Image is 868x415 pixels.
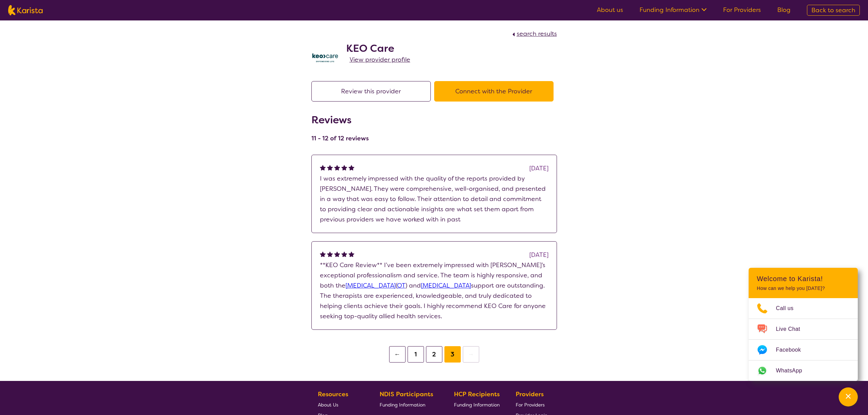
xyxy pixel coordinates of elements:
button: Connect with the Provider [434,81,554,102]
img: fullstar [341,165,347,170]
button: 1 [408,346,424,363]
button: 2 [426,346,442,363]
img: fullstar [320,251,326,257]
a: About Us [318,399,364,410]
a: For Providers [516,399,547,410]
a: View provider profile [350,55,410,65]
a: Blog [777,6,791,14]
h2: Reviews [311,114,369,126]
span: Back to search [811,6,855,14]
a: search results [511,30,557,38]
span: For Providers [516,402,545,408]
img: a39ze0iqsfmbvtwnthmw.png [311,52,339,62]
b: Providers [516,390,544,398]
button: Review this provider [311,81,431,102]
img: fullstar [327,251,333,257]
img: fullstar [341,251,347,257]
h4: 11 - 12 of 12 reviews [311,134,369,142]
a: [MEDICAL_DATA] [345,281,396,290]
p: How can we help you [DATE]? [757,286,850,291]
span: WhatsApp [776,366,810,376]
a: Funding Information [454,399,500,410]
a: OT [397,281,406,290]
a: Back to search [807,5,860,16]
b: HCP Recipients [454,390,500,398]
b: Resources [318,390,348,398]
a: [MEDICAL_DATA] [421,281,471,290]
span: Funding Information [380,402,425,408]
p: **KEO Care Review** I’ve been extremely impressed with [PERSON_NAME]’s exceptional professionalis... [320,260,548,321]
a: Connect with the Provider [434,87,557,95]
span: search results [517,30,557,38]
img: fullstar [334,251,340,257]
span: View provider profile [350,56,410,64]
button: Channel Menu [839,387,858,406]
img: Karista logo [8,5,43,15]
button: ← [389,346,406,363]
a: For Providers [723,6,761,14]
img: fullstar [320,165,326,170]
img: fullstar [349,251,354,257]
b: NDIS Participants [380,390,433,398]
span: Live Chat [776,324,808,334]
a: Funding Information [639,6,707,14]
span: Funding Information [454,402,500,408]
span: Call us [776,303,802,313]
h2: Welcome to Karista! [757,275,850,283]
h2: KEO Care [346,42,410,55]
a: About us [597,6,623,14]
img: fullstar [327,165,333,170]
div: Channel Menu [749,268,858,381]
div: [DATE] [529,250,548,260]
a: Review this provider [311,87,434,95]
a: Funding Information [380,399,438,410]
span: About Us [318,402,338,408]
a: Web link opens in a new tab. [749,360,858,381]
img: fullstar [334,165,340,170]
img: fullstar [349,165,354,170]
button: 3 [444,346,461,363]
ul: Choose channel [749,298,858,381]
div: [DATE] [529,163,548,173]
span: Facebook [776,345,809,355]
button: → [463,346,479,363]
p: I was extremely impressed with the quality of the reports provided by [PERSON_NAME]. They were co... [320,173,548,225]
